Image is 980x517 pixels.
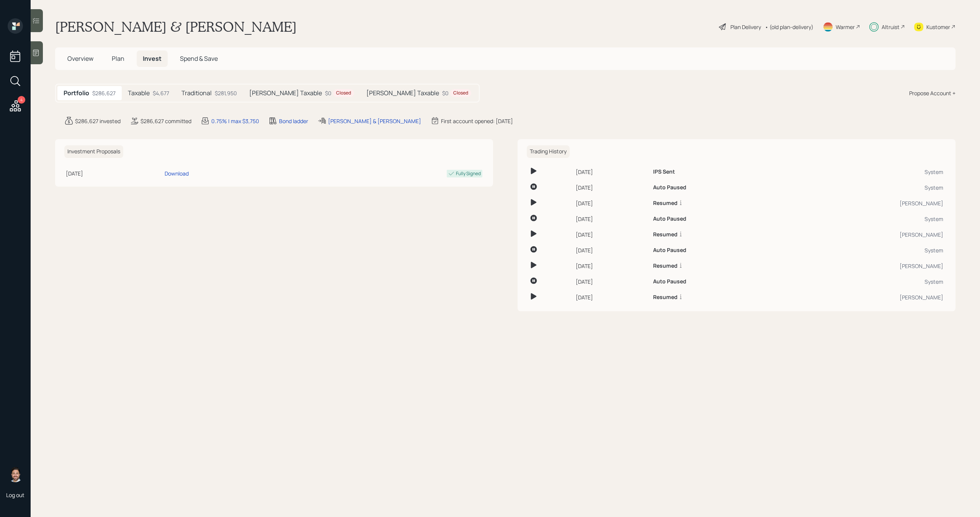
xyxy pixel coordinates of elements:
div: Propose Account + [909,89,955,97]
img: michael-russo-headshot.png [8,467,23,482]
div: System [784,246,943,254]
div: $286,627 invested [75,117,121,125]
div: [PERSON_NAME] [784,262,943,270]
div: $4,677 [153,89,169,97]
div: Log out [6,491,24,499]
h6: Auto Paused [653,184,686,191]
div: System [784,278,943,286]
div: $281,950 [215,89,237,97]
div: System [784,184,943,192]
div: Bond ladder [279,117,308,125]
div: $286,627 committed [140,117,191,125]
div: [DATE] [576,199,647,207]
div: [DATE] [66,169,162,177]
div: [DATE] [576,231,647,239]
div: Closed [336,90,351,96]
h6: Auto Paused [653,278,686,285]
div: Fully Signed [456,170,481,177]
div: [DATE] [576,215,647,223]
div: [DATE] [576,293,647,301]
div: Plan Delivery [730,23,761,31]
h5: Traditional [181,89,212,97]
h5: [PERSON_NAME] Taxable [366,89,439,97]
div: 0.75% | max $3,750 [211,117,259,125]
div: Closed [453,90,468,96]
div: $0 [325,89,354,97]
div: Warmer [836,23,855,31]
div: $286,627 [92,89,116,97]
h5: [PERSON_NAME] Taxable [249,89,322,97]
span: Overview [67,54,93,63]
div: System [784,215,943,223]
span: Plan [112,54,124,63]
h6: Auto Paused [653,247,686,254]
div: [PERSON_NAME] [784,231,943,239]
h6: Resumed [653,200,678,206]
h5: Taxable [128,89,150,97]
span: Spend & Save [180,54,218,63]
div: [DATE] [576,278,647,286]
h5: Portfolio [64,89,89,97]
h1: [PERSON_NAME] & [PERSON_NAME] [55,18,297,35]
div: [DATE] [576,262,647,270]
div: [PERSON_NAME] [784,293,943,301]
h6: Auto Paused [653,216,686,222]
div: $0 [442,89,471,97]
div: [DATE] [576,184,647,192]
div: Download [165,169,189,177]
div: • (old plan-delivery) [765,23,813,31]
span: Invest [143,54,162,63]
div: [DATE] [576,246,647,254]
div: [DATE] [576,168,647,176]
div: Altruist [882,23,900,31]
div: System [784,168,943,176]
h6: Trading History [527,145,570,158]
div: 4 [18,96,25,104]
div: [PERSON_NAME] [784,199,943,207]
div: First account opened: [DATE] [441,117,513,125]
h6: Resumed [653,294,678,301]
div: Kustomer [926,23,950,31]
h6: Investment Proposals [64,145,123,158]
h6: Resumed [653,231,678,238]
h6: Resumed [653,263,678,269]
h6: IPS Sent [653,169,675,175]
div: [PERSON_NAME] & [PERSON_NAME] [328,117,421,125]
